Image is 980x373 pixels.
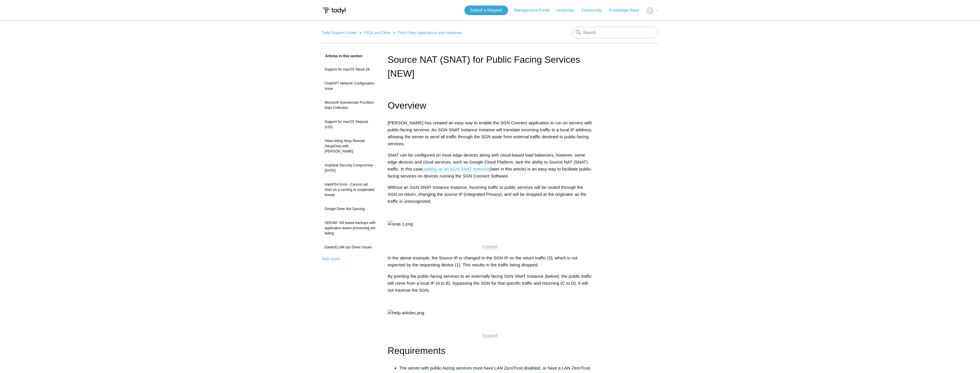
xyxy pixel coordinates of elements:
[388,185,586,204] span: Without an SGN SNAT Instance Instance, incoming traffic to public services will be routed through...
[514,7,555,13] a: Management Portal
[392,31,462,35] li: Third Party Applications and Hardware
[322,116,379,132] a: Support for macOS Sequoia (v15)
[388,309,424,316] img: help-articles.png
[388,345,445,356] span: Requirements
[322,217,379,239] a: VEEAM: VM based backups with application aware processing are failing
[358,31,392,35] li: FAQs and Other
[322,5,346,16] img: Todyl Support Center Help Center home page
[483,333,497,338] a: Expand
[388,120,592,146] span: [PERSON_NAME] has created an easy way to enable the SGN Connect application to run on servers wit...
[556,7,580,13] a: University
[464,6,508,15] a: Submit a Request
[483,333,497,338] span: Expand
[322,31,358,35] li: Todyl Support Center
[388,255,578,267] span: In the above example, the Source IP is changed to the SGN IP on the return traffic (3), which is ...
[322,64,379,75] a: Support for macOS Tahoe 26
[388,100,426,111] span: Overview
[398,31,462,35] a: Third Party Applications and Hardware
[364,31,391,35] a: FAQs and Other
[388,220,413,227] img: snat-1.png
[388,153,592,178] span: SNAT can be configured on most edge devices along with cloud-based load balancers, however, some ...
[322,179,379,200] a: HaloPSA Error - Cannot call Start on a running or suspended thread.
[322,97,379,113] a: Microsoft SysInternals ProcMon Data Collection
[609,7,645,13] a: Knowledge Base
[581,7,608,13] a: Community
[322,256,341,261] a: See more
[322,54,362,58] span: Articles in this section
[388,53,593,80] h1: Source NAT (SNAT) for Public Facing Services [NEW]
[424,166,489,172] a: setting up an SGN SNAT Instance
[322,160,379,176] a: AnyDesk Security Compromise - [DATE]
[322,78,379,94] a: ChatGPT Network Configuration Issue
[322,203,379,214] a: Google Drive Not Syncing
[322,242,379,253] a: ElasticELAM.sys Driver Issues
[483,244,497,249] a: Expand
[571,27,658,38] input: Search
[322,31,357,35] a: Todyl Support Center
[388,274,592,293] span: By pointing the public-facing services to an externally facing SGN SNAT Instance (below), the pub...
[322,135,379,157] a: Allow listing Ninja Remote (NinjaOne) with [PERSON_NAME]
